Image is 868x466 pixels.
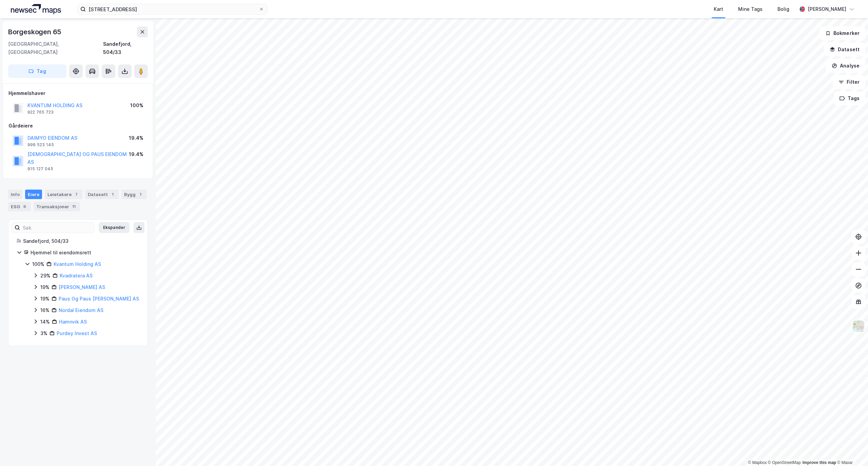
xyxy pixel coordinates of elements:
div: Borgeskogen 65 [8,26,63,37]
div: Bygg [121,190,146,199]
button: Ekspander [99,222,130,233]
div: 1 [137,191,144,198]
button: Filter [833,75,865,89]
a: OpenStreetMap [768,460,801,465]
button: Tags [834,92,865,105]
div: Gårdeiere [8,122,147,130]
div: 11 [71,203,77,210]
div: Kart [714,5,723,13]
input: Søk på adresse, matrikkel, gårdeiere, leietakere eller personer [86,4,259,14]
div: [PERSON_NAME] [808,5,846,13]
div: Bolig [777,5,789,13]
div: Info [8,190,22,199]
div: 6 [21,203,28,210]
a: Hamnvik AS [59,319,87,325]
iframe: Chat Widget [834,433,868,466]
a: Improve this map [803,460,836,465]
div: 14% [40,318,50,326]
a: Purdey Invest AS [57,330,97,336]
div: 100% [32,260,44,268]
a: Kvadratera AS [60,273,93,278]
div: Hjemmelshaver [8,89,147,97]
img: logo.a4113a55bc3d86da70a041830d287a7e.svg [11,4,61,14]
input: Søk [20,222,94,233]
div: 7 [73,191,80,198]
div: Sandefjord, 504/33 [103,40,148,56]
button: Analyse [826,59,865,73]
div: 16% [40,306,50,314]
div: 100% [130,101,143,110]
div: 3% [40,329,47,337]
div: Eiere [25,190,42,199]
a: [PERSON_NAME] AS [59,284,105,290]
div: Mine Tags [738,5,763,13]
div: Datasett [85,190,119,199]
div: 999 523 145 [27,142,54,148]
div: Sandefjord, 504/33 [23,237,139,245]
div: 1 [109,191,116,198]
div: 19.4% [129,150,143,158]
a: Nordal Eiendom AS [59,307,103,313]
div: Transaksjoner [34,202,80,211]
div: [GEOGRAPHIC_DATA], [GEOGRAPHIC_DATA] [8,40,103,56]
button: Bokmerker [820,26,865,40]
div: 19.4% [129,134,143,142]
button: Tag [8,64,66,78]
div: Leietakere [45,190,82,199]
div: 922 765 723 [27,110,54,115]
a: Paus Og Paus [PERSON_NAME] AS [59,296,139,302]
div: ESG [8,202,31,211]
a: Mapbox [748,460,767,465]
a: Kvantum Holding AS [54,261,101,267]
div: 29% [40,272,51,280]
div: 19% [40,295,50,303]
div: 915 127 045 [27,166,53,172]
button: Datasett [824,43,865,56]
div: Hjemmel til eiendomsrett [31,249,139,257]
img: Z [852,320,865,333]
div: 19% [40,283,50,291]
